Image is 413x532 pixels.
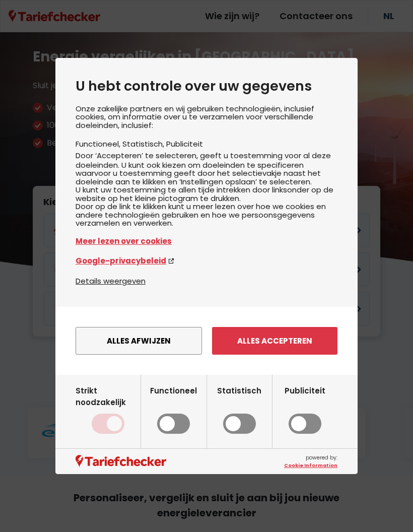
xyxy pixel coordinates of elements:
[212,327,337,355] button: Alles accepteren
[122,139,166,149] li: Statistisch
[284,454,337,469] span: powered by:
[150,385,197,434] label: Functioneel
[76,385,141,434] label: Strikt noodzakelijk
[217,385,261,434] label: Statistisch
[76,78,337,94] h2: U hebt controle over uw gegevens
[76,455,166,468] img: logo
[76,139,122,149] li: Functioneel
[284,462,337,469] a: Cookie Information
[166,139,203,149] li: Publiciteit
[76,235,337,247] a: Meer lezen over cookies
[76,275,146,287] button: Details weergeven
[76,327,202,355] button: Alles afwijzen
[76,255,337,267] a: Google-privacybeleid
[76,105,337,275] div: Onze zakelijke partners en wij gebruiken technologieën, inclusief cookies, om informatie over u t...
[285,385,325,434] label: Publiciteit
[55,307,358,375] div: menu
